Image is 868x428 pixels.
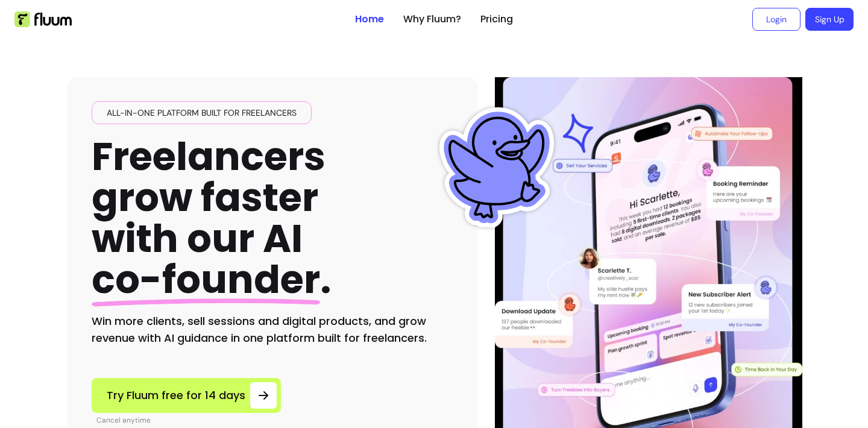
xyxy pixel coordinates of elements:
[92,378,281,413] a: Try Fluum free for 14 days
[92,136,332,301] h1: Freelancers grow faster with our AI .
[107,387,245,404] span: Try Fluum free for 14 days
[752,8,800,31] a: Login
[436,107,557,228] img: Fluum Duck sticker
[102,107,301,119] span: All-in-one platform built for freelancers
[805,8,854,31] a: Sign Up
[96,415,281,425] p: Cancel anytime
[480,12,513,27] a: Pricing
[92,313,453,347] h2: Win more clients, sell sessions and digital products, and grow revenue with AI guidance in one pl...
[92,253,320,306] span: co-founder
[403,12,461,27] a: Why Fluum?
[14,11,72,27] img: Fluum Logo
[355,12,384,27] a: Home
